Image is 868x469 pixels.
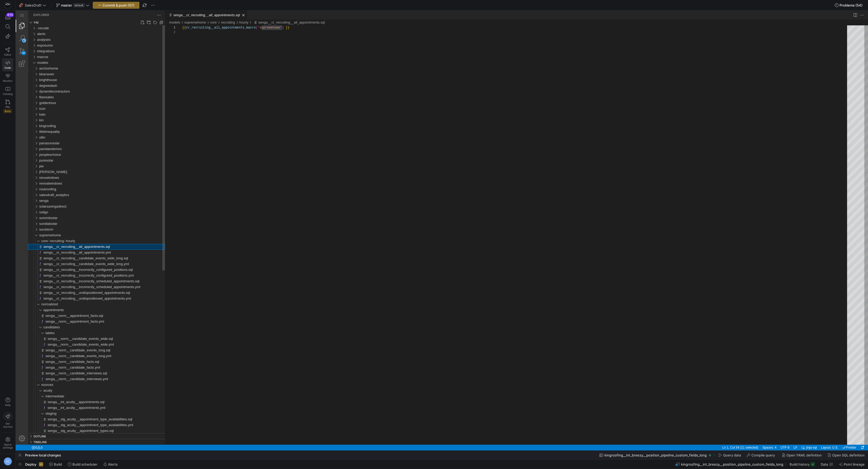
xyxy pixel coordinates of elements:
div: /integrations [21,38,149,44]
div: senga__norm__candidate_facts.yml [13,354,149,360]
img: https://storage.googleapis.com/y42-prod-data-exchange/images/Yf2Qvegn13xqq0DljGMI0l8d5Zqtiw36EXr8... [5,3,10,8]
span: integrations [21,39,39,43]
div: /models/supremehome/normalized/candidates/senga__norm__candidate_events_long.yml [24,343,149,348]
div: No Problems [14,434,29,440]
div: /models/peopleschoice [24,141,149,147]
span: models [21,50,32,54]
div: pw [13,153,149,159]
div: /models/flaresales [24,84,149,90]
a: supremehome [169,10,190,14]
span: flaresales [24,85,38,89]
span: senga__cr_recruiting__all_appointments.yml [28,240,95,244]
div: /models/summitsolar [24,205,149,210]
a: models [153,10,164,14]
span: salesdraft_analytics [24,182,53,186]
span: Editor [4,53,12,56]
span: alerts [21,21,30,25]
div: /alerts [21,21,149,26]
span: senga__cr_recruiting__undispositioned_appointments.yml [28,286,115,290]
li: Collapse Folders in Explorer [143,9,148,15]
div: /models/goldenhour [24,90,149,95]
span: Code [4,66,11,69]
div: /models/anchorhome [24,55,149,61]
span: senga__cr_recruiting__incorrectly_scheduled_appointments.yml [28,274,125,278]
div: Notifications [843,434,850,440]
span: tables [30,321,39,324]
span: Problems (54) [840,3,863,7]
a: Ln 1, Col 54 (11 selected) [705,434,744,440]
div: /models/supremehome/core/recruiting/hourly/senga__cr_recruiting__candidate_events_wide_long.yml [22,251,149,256]
div: /exposures [21,32,149,38]
span: Beta [3,109,12,113]
span: senga__cr_recruiting__incorrectly_scheduled_appointments.sql [28,269,124,273]
div: /models/supremehome/normalized/candidates [28,314,149,320]
span: revivalwindows [24,171,46,175]
a: check-all Prettier [825,434,842,440]
div: senga__norm__candidate_events_long.yml [13,343,149,348]
div: Layout: U.S. [803,434,825,440]
span: brighthouse [24,67,41,71]
div: /models/supremehome/sources [26,371,149,377]
div: senga__cr_recruiting__undispositioned_appointments.yml [13,285,149,291]
span: senga [24,188,33,192]
div: /models/kingroofing [24,113,149,118]
span: senga__norm__candidate_interviews.sql [30,361,92,365]
span: blueraven [24,62,38,66]
span: pw [24,154,28,158]
div: /models/supremehome [24,222,149,228]
li: Close (⌘W) [225,2,230,7]
span: puresolar [24,148,38,152]
div: /models/supremehome/core/recruiting/hourly/senga__cr_recruiting__undispositioned_appointments.sql [22,279,149,285]
span: peopleschoice [24,142,45,146]
div: /models/supremehome/core/recruiting/hourly/senga__cr_recruiting__all_appointments.yml [22,239,149,245]
div: /models/renu [24,159,149,164]
div: appointments [13,297,149,302]
span: summitsolar [24,205,42,209]
div: staging [13,400,149,406]
span: senga__cr_recruiting__all_appointments.sql [28,234,94,238]
span: sunstorm [24,217,37,221]
div: /models/supremehome/sources/acuity [28,377,149,383]
span: senga__norm__appointment_facts.sql [30,303,87,307]
div: senga__norm__candidate_interviews.yml [13,366,149,371]
div: supremehome [13,222,149,228]
a: Monitor [2,71,13,84]
span: roseroofing [24,177,41,181]
div: /models/supremehome/normalized/candidates/senga__norm__candidate_facts.sql [24,348,149,354]
span: .vscode [21,16,33,20]
div: /models/supremehome/sources/acuity/staging/senga__stg_acuity__appointment_type_availabilities.yml [26,412,149,417]
a: recruiting [205,10,219,14]
span: senga__cr_recruiting__candidate_events_wide_long.yml [28,251,113,255]
span: candidates [28,315,44,319]
div: candidates [13,314,149,320]
div: acuity [13,377,149,383]
div: /models/salesdraft_analytics [24,182,149,187]
div: /models/supremehome/normalized/candidates/senga__norm__candidate_facts.yml [24,354,149,360]
div: /models/renuwindows [24,164,149,170]
span: senga__cr_recruiting__incorrectly_configured_positions.sql [28,257,117,261]
div: kingroofing [13,113,149,118]
span: lifetimequality [24,119,44,123]
span: panasunsolar [24,131,44,135]
span: SalesDraft [25,3,42,7]
div: soligo [13,199,149,205]
div: /models/supremehome/core/recruiting/hourly/senga__cr_recruiting__candidate_events_wide_long.sql [22,245,149,251]
div: sources [13,371,149,377]
div: /models/solarsavingsdirect [24,193,149,199]
span: / [33,228,34,232]
a: senga__cr_recruiting__all_appointments.sql [158,3,224,7]
div: /.vscode [21,15,149,21]
div: peopleschoice [13,141,149,147]
span: intermediate [30,384,49,388]
div: UTF-8 [763,434,776,440]
span: solarsavingsdirect [24,194,51,198]
div: senga__stg_acuity__appointment_type_availabilities.sql [13,406,149,412]
button: Help [2,395,13,409]
div: kin [13,107,149,113]
a: Views and More Actions... [140,2,146,8]
span: senga__norm__candidate_facts.yml [30,355,84,359]
a: Editor [2,45,13,58]
div: /models/senga [24,187,149,193]
span: senga__cr_recruiting__candidate_events_wide_long.sql [28,246,112,250]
